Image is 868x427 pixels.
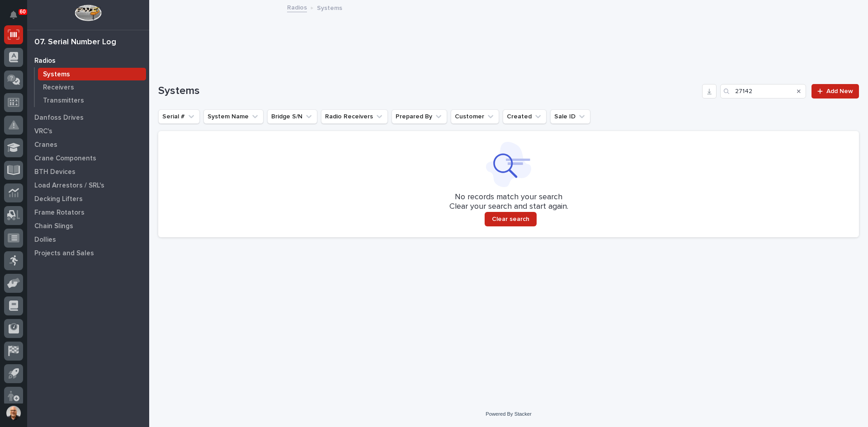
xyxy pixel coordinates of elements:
[34,127,52,136] p: VRC's
[267,109,317,124] button: Bridge S/N
[75,5,101,21] img: Workspace Logo
[27,54,149,67] a: Radios
[4,5,23,24] button: Notifications
[287,2,307,12] a: Radios
[158,84,698,98] h1: Systems
[27,178,149,192] a: Load Arrestors / SRL's
[4,404,23,422] button: users-avatar
[35,81,149,94] a: Receivers
[27,124,149,138] a: VRC's
[451,109,499,124] button: Customer
[34,141,57,149] p: Cranes
[27,111,149,124] a: Danfoss Drives
[321,109,388,124] button: Radio Receivers
[720,84,806,99] input: Search
[34,222,73,230] p: Chain Slings
[20,9,26,15] p: 60
[27,233,149,246] a: Dollies
[43,97,84,105] p: Transmitters
[34,249,94,258] p: Projects and Sales
[811,84,859,99] a: Add New
[34,155,96,163] p: Crane Components
[550,109,590,124] button: Sale ID
[169,192,848,202] p: No records match your search
[34,168,75,176] p: BTH Devices
[27,219,149,233] a: Chain Slings
[27,165,149,178] a: BTH Devices
[35,94,149,107] a: Transmitters
[43,70,70,79] p: Systems
[27,138,149,151] a: Cranes
[27,206,149,219] a: Frame Rotators
[34,57,56,65] p: Radios
[27,192,149,206] a: Decking Lifters
[35,68,149,80] a: Systems
[43,84,74,92] p: Receivers
[34,209,85,217] p: Frame Rotators
[392,109,447,124] button: Prepared By
[492,215,529,223] span: Clear search
[34,38,116,47] div: 07. Serial Number Log
[34,182,104,190] p: Load Arrestors / SRL's
[27,151,149,165] a: Crane Components
[27,246,149,260] a: Projects and Sales
[34,236,56,244] p: Dollies
[449,202,568,212] p: Clear your search and start again.
[34,195,83,203] p: Decking Lifters
[158,109,200,124] button: Serial #
[485,212,537,226] button: Clear search
[486,411,531,417] a: Powered By Stacker
[203,109,264,124] button: System Name
[34,114,84,122] p: Danfoss Drives
[826,88,853,94] span: Add New
[317,2,342,12] p: Systems
[11,11,23,25] div: Notifications60
[503,109,547,124] button: Created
